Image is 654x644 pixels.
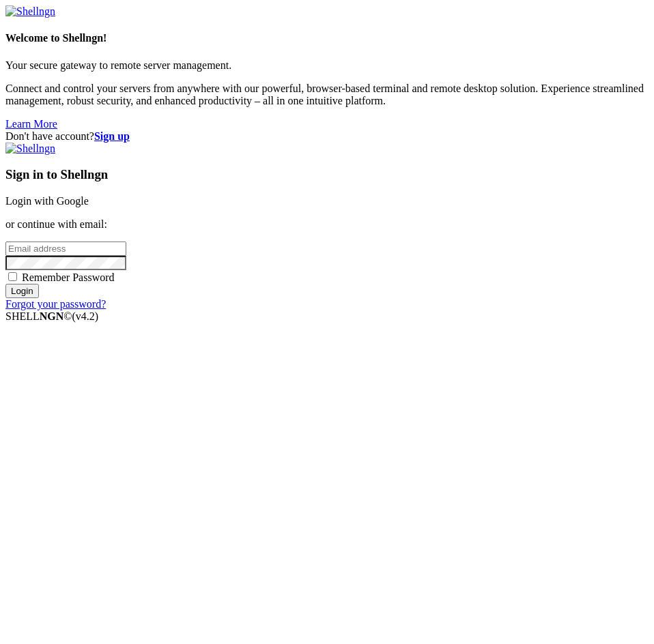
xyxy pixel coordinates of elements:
[5,130,649,143] div: Don't have account?
[5,241,126,256] input: Email address
[5,195,89,207] a: Login with Google
[94,130,130,142] a: Sign up
[8,272,17,281] input: Remember Password
[5,143,55,155] img: Shellngn
[5,5,55,18] img: Shellngn
[5,167,649,182] h3: Sign in to Shellngn
[5,118,57,130] a: Learn More
[40,310,64,322] b: NGN
[5,32,649,44] h4: Welcome to Shellngn!
[5,59,649,72] p: Your secure gateway to remote server management.
[5,284,39,298] input: Login
[5,218,649,231] p: or continue with email:
[72,310,99,322] span: 4.2.0
[5,310,98,322] span: SHELL ©
[22,272,115,283] span: Remember Password
[5,298,106,310] a: Forgot your password?
[5,83,649,107] p: Connect and control your servers from anywhere with our powerful, browser-based terminal and remo...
